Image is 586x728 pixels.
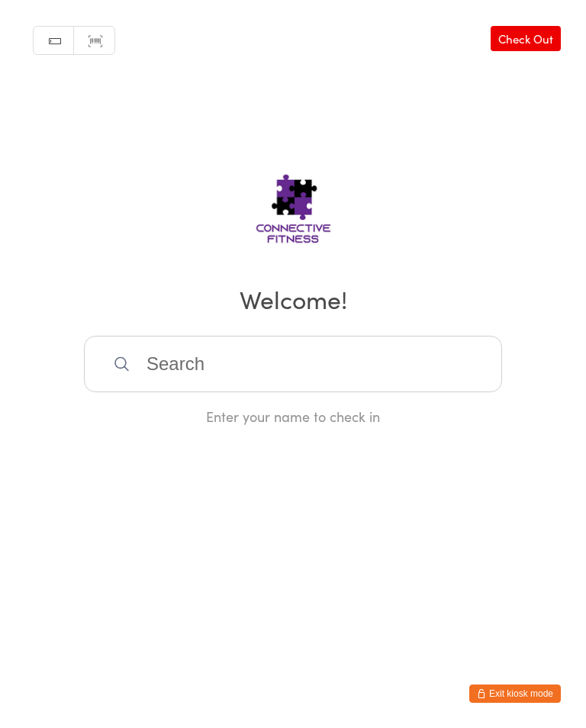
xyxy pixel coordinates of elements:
[84,336,502,392] input: Search
[208,146,379,260] img: Connective Fitness
[15,282,571,316] h2: Welcome!
[469,685,561,703] button: Exit kiosk mode
[84,407,502,426] div: Enter your name to check in
[491,26,561,51] a: Check Out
